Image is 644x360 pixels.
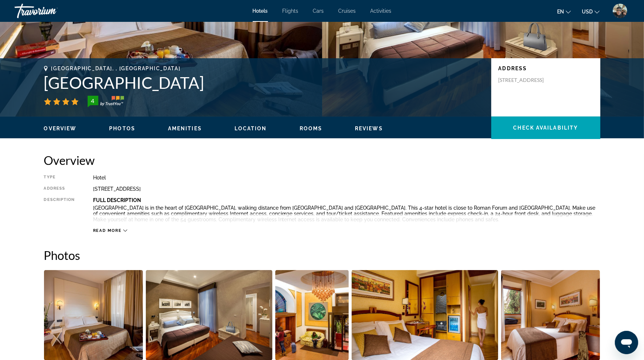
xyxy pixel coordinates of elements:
[93,175,600,181] div: Hotel
[513,125,578,131] span: Check Availability
[491,116,600,139] button: Check Availability
[93,205,600,222] p: [GEOGRAPHIC_DATA] is in the heart of [GEOGRAPHIC_DATA], walking distance from [GEOGRAPHIC_DATA] a...
[93,228,122,233] span: Read more
[339,8,356,14] a: Cruises
[582,6,600,17] button: Change currency
[51,66,181,71] span: [GEOGRAPHIC_DATA], , [GEOGRAPHIC_DATA]
[613,4,627,18] img: 2Q==
[15,1,87,20] a: Travorium
[44,126,77,131] span: Overview
[93,186,600,192] div: [STREET_ADDRESS]
[85,96,100,105] div: 4
[44,175,75,181] div: Type
[283,8,299,14] a: Flights
[88,96,124,107] img: trustyou-badge-hor.svg
[355,126,383,131] span: Reviews
[235,126,267,131] span: Location
[44,248,600,262] h2: Photos
[44,73,484,92] h1: [GEOGRAPHIC_DATA]
[499,66,593,71] p: Address
[611,3,629,19] button: User Menu
[582,9,593,15] span: USD
[253,8,268,14] a: Hotels
[44,125,77,132] button: Overview
[93,228,128,233] button: Read more
[371,8,392,14] a: Activities
[168,125,202,132] button: Amenities
[355,125,383,132] button: Reviews
[557,6,571,17] button: Change language
[109,125,135,132] button: Photos
[44,186,75,192] div: Address
[44,153,600,167] h2: Overview
[300,125,323,132] button: Rooms
[313,8,324,14] a: Cars
[499,77,557,83] p: [STREET_ADDRESS]
[235,125,267,132] button: Location
[300,126,323,131] span: Rooms
[109,126,135,131] span: Photos
[93,197,141,203] b: Full Description
[168,126,202,131] span: Amenities
[615,331,638,354] iframe: Button to launch messaging window
[44,197,75,224] div: Description
[557,9,564,15] span: en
